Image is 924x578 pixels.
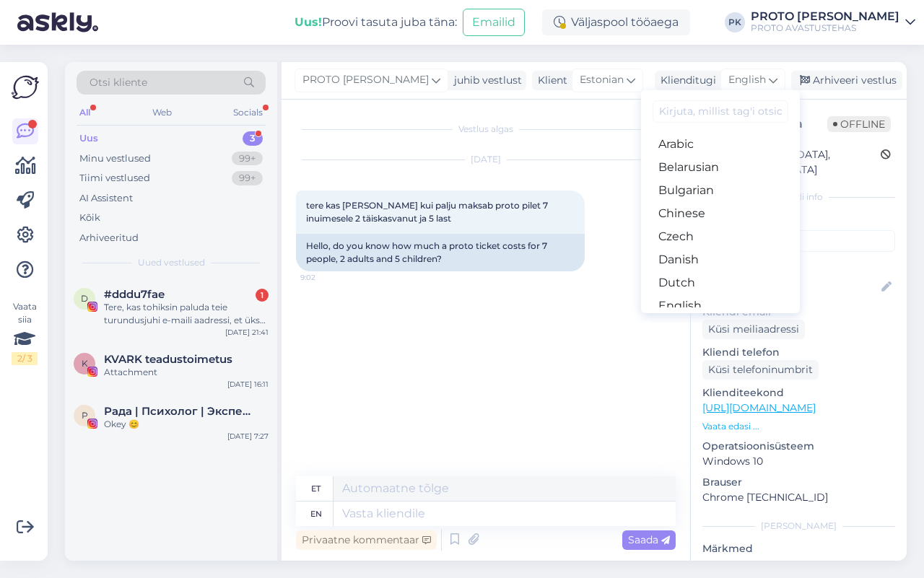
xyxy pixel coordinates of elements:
[227,379,269,390] div: [DATE] 16:11
[230,103,266,122] div: Socials
[751,11,899,22] div: PROTO [PERSON_NAME]
[79,152,151,166] div: Minu vestlused
[90,75,147,90] span: Otsi kliente
[655,73,716,88] div: Klienditugi
[104,288,165,301] span: #dddu7fae
[641,294,800,318] a: English
[300,272,354,283] span: 9:02
[79,191,133,206] div: AI Assistent
[751,22,899,34] div: PROTO AVASTUSTEHAS
[227,431,269,442] div: [DATE] 7:27
[232,171,263,185] div: 99+
[542,9,690,35] div: Väljaspool tööaega
[77,103,93,122] div: All
[296,153,676,166] div: [DATE]
[702,454,895,469] p: Windows 10
[751,11,915,34] a: PROTO [PERSON_NAME]PROTO AVASTUSTEHAS
[79,231,139,245] div: Arhiveeritud
[81,293,88,304] span: d
[628,533,670,546] span: Saada
[104,301,269,327] div: Tere, kas tohiksin paluda teie turundusjuhi e-maili aadressi, et üks koostööpakkumise idee teile ...
[702,439,895,454] p: Operatsioonisüsteem
[82,358,88,369] span: K
[296,123,676,136] div: Vestlus algas
[791,71,902,90] div: Arhiveeri vestlus
[82,410,88,421] span: Р
[12,300,38,365] div: Vaata siia
[310,502,322,526] div: en
[702,360,819,380] div: Küsi telefoninumbrit
[225,327,269,338] div: [DATE] 21:41
[79,211,100,225] div: Kõik
[12,352,38,365] div: 2 / 3
[296,530,437,550] div: Privaatne kommentaar
[463,9,525,36] button: Emailid
[702,520,895,533] div: [PERSON_NAME]
[702,541,895,556] p: Märkmed
[295,15,322,29] b: Uus!
[104,405,254,418] span: Рада | Психолог | Эксперт по развитию детей
[641,133,800,156] a: Arabic
[104,366,269,379] div: Attachment
[311,476,321,501] div: et
[702,490,895,505] p: Chrome [TECHNICAL_ID]
[702,305,895,320] p: Kliendi email
[702,385,895,400] p: Klienditeekond
[532,73,567,88] div: Klient
[448,73,522,88] div: juhib vestlust
[306,200,550,224] span: tere kas [PERSON_NAME] kui palju maksab proto pilet 7 inuimesele 2 täiskasvanut ja 5 last
[641,202,800,225] a: Chinese
[641,156,800,179] a: Belarusian
[295,14,457,31] div: Proovi tasuta juba täna:
[725,12,745,32] div: PK
[641,248,800,271] a: Danish
[104,353,232,366] span: KVARK teadustoimetus
[243,131,263,146] div: 3
[256,289,269,302] div: 1
[79,131,98,146] div: Uus
[702,475,895,490] p: Brauser
[104,418,269,431] div: Okey 😊
[302,72,429,88] span: PROTO [PERSON_NAME]
[232,152,263,166] div: 99+
[580,72,624,88] span: Estonian
[827,116,891,132] span: Offline
[702,320,805,339] div: Küsi meiliaadressi
[296,234,585,271] div: Hello, do you know how much a proto ticket costs for 7 people, 2 adults and 5 children?
[702,401,816,414] a: [URL][DOMAIN_NAME]
[149,103,175,122] div: Web
[702,420,895,433] p: Vaata edasi ...
[641,225,800,248] a: Czech
[702,345,895,360] p: Kliendi telefon
[641,271,800,294] a: Dutch
[12,74,39,101] img: Askly Logo
[653,100,788,123] input: Kirjuta, millist tag'i otsid
[79,171,150,185] div: Tiimi vestlused
[728,72,766,88] span: English
[641,179,800,202] a: Bulgarian
[138,256,205,269] span: Uued vestlused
